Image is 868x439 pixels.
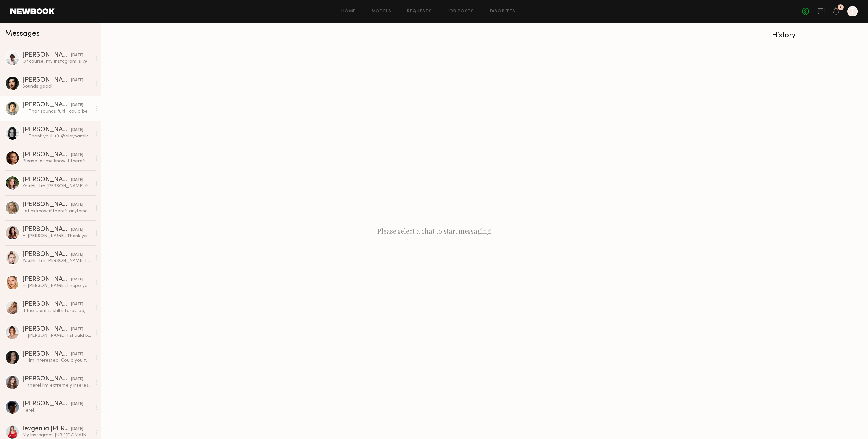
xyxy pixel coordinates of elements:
[101,23,767,439] div: Please select a chat to start messaging
[71,177,83,183] div: [DATE]
[22,351,71,357] div: [PERSON_NAME]
[71,227,83,233] div: [DATE]
[22,77,71,83] div: [PERSON_NAME]
[22,108,91,115] div: Hi! That sounds fun! I could be available for the second week of August. It just depends what exa...
[22,357,91,364] div: Hi! Im interested! Could you tell me more about photo shoot and brand please, I can’t go on the s...
[22,183,91,189] div: You: Hi ! I’m [PERSON_NAME] from Yoen Production ([DOMAIN_NAME]). I really enjoyed your photos! I...
[71,326,83,333] div: [DATE]
[22,382,91,389] div: Hi there! I’m extremely interested! Thank you so much for reaching out. I still have availability...
[22,202,71,208] div: [PERSON_NAME]
[839,6,842,9] div: 2
[22,251,71,258] div: [PERSON_NAME]
[341,9,356,14] a: Home
[22,308,91,314] div: If the client is still interested, I can be flexible on the rate
[22,102,71,108] div: [PERSON_NAME]
[490,9,515,14] a: Favorites
[71,351,83,357] div: [DATE]
[22,233,91,239] div: Hi [PERSON_NAME], Thank you so much for reaching out and for your kind words — that really means ...
[71,127,83,133] div: [DATE]
[447,9,474,14] a: Job Posts
[22,376,71,382] div: [PERSON_NAME]
[71,426,83,432] div: [DATE]
[22,83,91,90] div: Sounds good!
[22,407,91,413] div: Here!
[22,333,91,339] div: Hi [PERSON_NAME]! I should be available early July if you have the date I can be sure of it:) for...
[407,9,432,14] a: Requests
[22,326,71,333] div: [PERSON_NAME]
[22,401,71,407] div: [PERSON_NAME]
[71,401,83,407] div: [DATE]
[22,226,71,233] div: [PERSON_NAME]
[22,426,71,432] div: Ievgeniia [PERSON_NAME]
[71,202,83,208] div: [DATE]
[71,52,83,59] div: [DATE]
[71,252,83,258] div: [DATE]
[71,376,83,382] div: [DATE]
[71,102,83,108] div: [DATE]
[22,208,91,214] div: Let m know if there’s anything else you need from me 😊
[22,301,71,308] div: [PERSON_NAME]
[22,152,71,158] div: [PERSON_NAME]
[372,9,391,14] a: Models
[71,277,83,283] div: [DATE]
[772,32,863,39] div: History
[71,302,83,308] div: [DATE]
[847,6,858,16] a: T
[22,283,91,289] div: Hi [PERSON_NAME], I hope you are well! Following up on this. Would love to lock in the dates with...
[22,432,91,438] div: My Instagram: [URL][DOMAIN_NAME] Rates are negotiable ❤️ Best Regards Eugeniia
[22,177,71,183] div: [PERSON_NAME]
[22,258,91,264] div: You: Hi ! I’m [PERSON_NAME] from Yoen Production ([DOMAIN_NAME]). We’re planning a 3-hour women’s...
[22,133,91,139] div: Hi! Thank you! It’s @alaynamlicardi :)
[22,158,91,164] div: Please let me know if there’s anything else you’d like me to provide 🤍
[71,77,83,83] div: [DATE]
[22,52,71,59] div: [PERSON_NAME]
[22,127,71,133] div: [PERSON_NAME]
[5,30,40,38] span: Messages
[71,152,83,158] div: [DATE]
[22,59,91,65] div: Of course, my Instagram is @kskopec
[22,276,71,283] div: [PERSON_NAME]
